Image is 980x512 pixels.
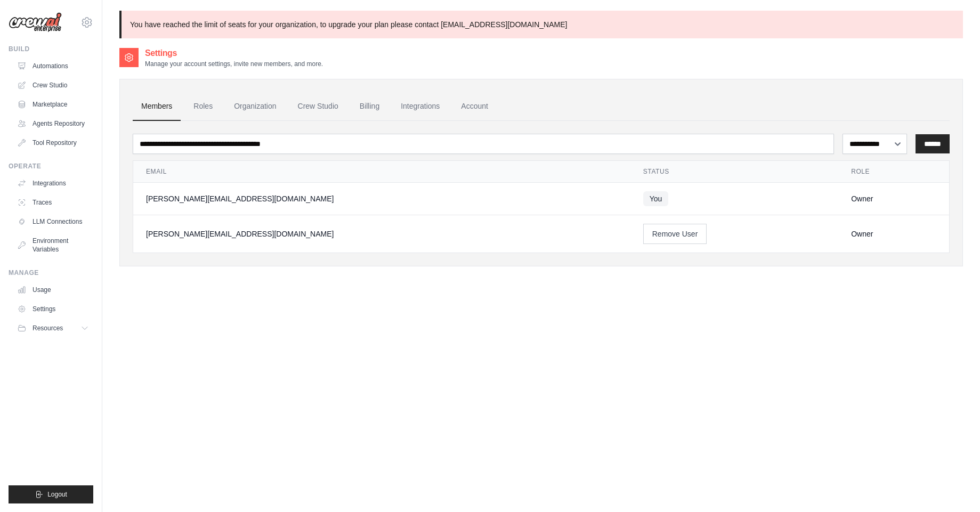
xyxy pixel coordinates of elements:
[9,162,93,170] div: Operate
[9,269,93,277] div: Manage
[185,92,221,121] a: Roles
[133,92,181,121] a: Members
[33,324,63,332] span: Resources
[13,320,93,337] button: Resources
[13,300,93,318] a: Settings
[851,193,936,204] div: Owner
[13,232,93,258] a: Environment Variables
[13,281,93,298] a: Usage
[13,213,93,230] a: LLM Connections
[9,12,62,32] img: Logo
[13,115,93,132] a: Agents Repository
[145,60,323,68] p: Manage your account settings, invite new members, and more.
[630,161,838,183] th: Status
[13,58,93,75] a: Automations
[119,11,963,38] p: You have reached the limit of seats for your organization, to upgrade your plan please contact [E...
[452,92,497,121] a: Account
[146,193,618,204] div: [PERSON_NAME][EMAIL_ADDRESS][DOMAIN_NAME]
[146,229,618,239] div: [PERSON_NAME][EMAIL_ADDRESS][DOMAIN_NAME]
[13,77,93,94] a: Crew Studio
[9,485,93,503] button: Logout
[392,92,448,121] a: Integrations
[13,194,93,211] a: Traces
[133,161,630,183] th: Email
[47,490,67,499] span: Logout
[145,47,323,60] h2: Settings
[351,92,388,121] a: Billing
[13,96,93,113] a: Marketplace
[9,45,93,53] div: Build
[643,224,707,244] button: Remove User
[851,229,936,239] div: Owner
[13,175,93,192] a: Integrations
[225,92,285,121] a: Organization
[13,134,93,151] a: Tool Repository
[289,92,347,121] a: Crew Studio
[838,161,949,183] th: Role
[643,191,669,206] span: You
